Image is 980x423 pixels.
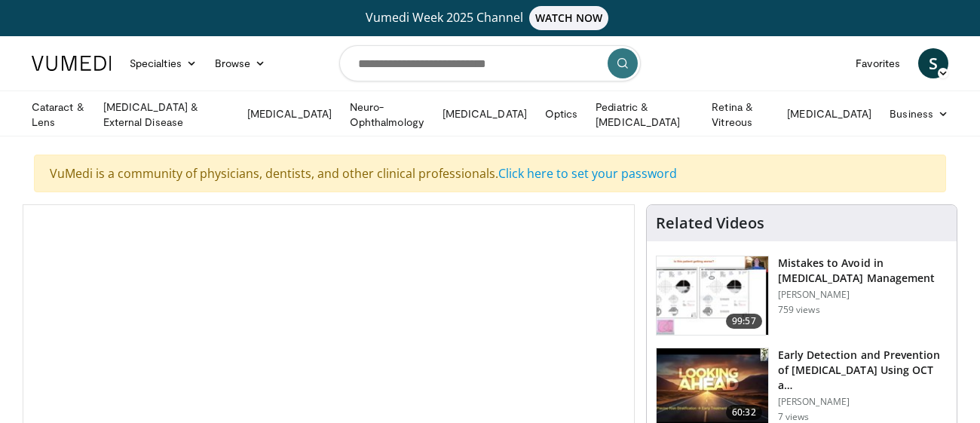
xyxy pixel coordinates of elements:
a: 99:57 Mistakes to Avoid in [MEDICAL_DATA] Management [PERSON_NAME] 759 views [656,256,948,336]
a: Cataract & Lens [23,100,94,130]
a: Favorites [847,48,909,78]
a: Retina & Vitreous [703,100,778,130]
h3: Mistakes to Avoid in [MEDICAL_DATA] Management [778,256,948,286]
div: VuMedi is a community of physicians, dentists, and other clinical professionals. [34,155,946,192]
a: Browse [206,48,275,78]
a: Click here to set your password [498,165,677,182]
a: Pediatric & [MEDICAL_DATA] [586,100,703,130]
img: VuMedi Logo [32,56,112,71]
h4: Related Videos [656,214,764,232]
a: [MEDICAL_DATA] [433,99,536,129]
p: [PERSON_NAME] [778,396,948,408]
a: [MEDICAL_DATA] [778,99,880,129]
a: Vumedi Week 2025 ChannelWATCH NOW [34,6,946,30]
p: 7 views [778,411,810,423]
span: WATCH NOW [529,6,609,30]
span: 99:57 [726,314,762,329]
a: Neuro-Ophthalmology [341,100,433,130]
a: Business [880,99,957,129]
a: [MEDICAL_DATA] & External Disease [94,100,238,130]
a: Optics [536,99,586,129]
h3: Early Detection and Prevention of [MEDICAL_DATA] Using OCT a… [778,348,948,393]
input: Search topics, interventions [339,45,641,81]
span: 60:32 [726,405,762,420]
a: S [918,48,948,78]
a: Specialties [121,48,206,78]
a: [MEDICAL_DATA] [238,99,341,129]
p: [PERSON_NAME] [778,289,948,301]
p: 759 views [778,304,820,316]
img: 0984aac6-7939-4bc1-b76e-e806b1b8040d.150x105_q85_crop-smart_upscale.jpg [657,256,768,335]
